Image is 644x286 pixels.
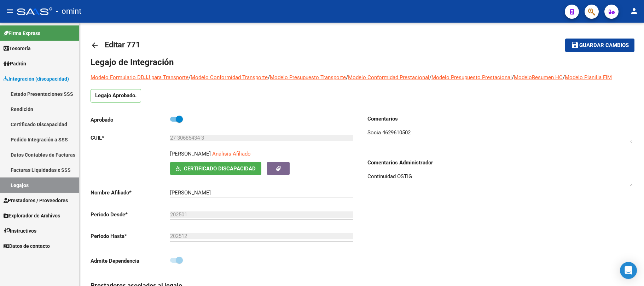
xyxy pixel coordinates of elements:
[184,165,256,172] span: Certificado Discapacidad
[56,4,81,19] span: - omint
[514,74,563,81] a: ModeloResumen HC
[620,262,637,279] div: Open Intercom Messenger
[4,60,26,68] span: Padrón
[4,227,36,235] span: Instructivos
[348,74,429,81] a: Modelo Conformidad Prestacional
[4,75,69,83] span: Integración (discapacidad)
[579,42,629,49] span: Guardar cambios
[91,134,170,142] p: CUIL
[91,41,99,49] mat-icon: arrow_back
[91,57,633,68] h1: Legajo de Integración
[91,232,170,240] p: Periodo Hasta
[4,197,68,204] span: Prestadores / Proveedores
[91,89,141,103] p: Legajo Aprobado.
[91,211,170,218] p: Periodo Desde
[91,257,170,265] p: Admite Dependencia
[170,150,211,158] p: [PERSON_NAME]
[105,40,140,49] span: Editar 771
[4,242,50,250] span: Datos de contacto
[367,115,633,123] h3: Comentarios
[565,74,612,81] a: Modelo Planilla FIM
[170,162,261,175] button: Certificado Discapacidad
[212,151,251,157] span: Análisis Afiliado
[270,74,346,81] a: Modelo Presupuesto Transporte
[6,7,14,15] mat-icon: menu
[630,7,638,15] mat-icon: person
[91,189,170,197] p: Nombre Afiliado
[571,41,579,49] mat-icon: save
[4,212,60,220] span: Explorador de Archivos
[367,159,633,167] h3: Comentarios Administrador
[565,39,634,52] button: Guardar cambios
[4,29,40,37] span: Firma Express
[91,116,170,124] p: Aprobado
[91,74,188,81] a: Modelo Formulario DDJJ para Transporte
[431,74,512,81] a: Modelo Presupuesto Prestacional
[191,74,268,81] a: Modelo Conformidad Transporte
[4,45,31,52] span: Tesorería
